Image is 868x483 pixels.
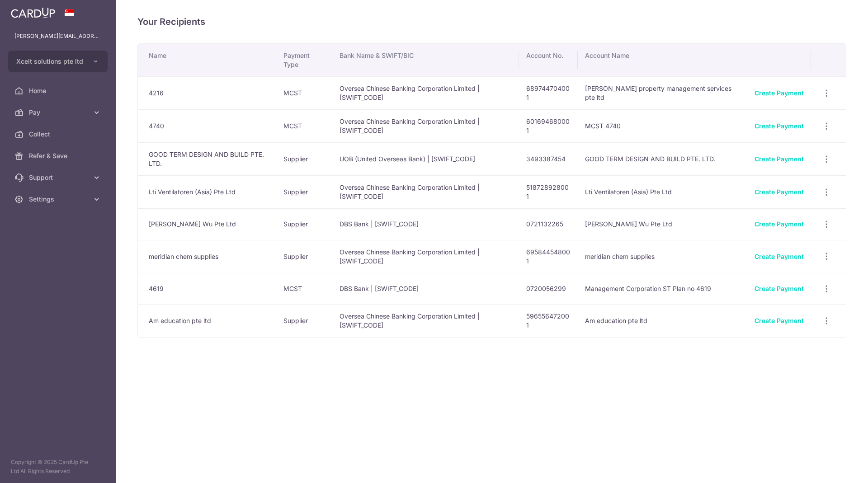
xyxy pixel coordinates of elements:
[578,273,747,305] td: Management Corporation ST Plan no 4619
[578,76,747,109] td: [PERSON_NAME] property management services pte ltd
[578,142,747,175] td: GOOD TERM DESIGN AND BUILD PTE. LTD.
[755,317,804,324] a: Create Payment
[14,32,101,41] p: [PERSON_NAME][EMAIL_ADDRESS][DOMAIN_NAME]
[138,175,276,208] td: Lti Ventilatoren (Asia) Pte Ltd
[16,57,83,66] span: Xceit solutions pte ltd
[519,273,578,305] td: 0720056299
[276,304,332,337] td: Supplier
[578,304,747,337] td: Am education pte ltd
[332,76,519,109] td: Oversea Chinese Banking Corporation Limited | [SWIFT_CODE]
[29,195,89,204] span: Settings
[578,240,747,273] td: meridian chem supplies
[138,109,276,142] td: 4740
[276,240,332,273] td: Supplier
[755,122,804,130] a: Create Payment
[519,240,578,273] td: 695844548001
[519,304,578,337] td: 596556472001
[578,109,747,142] td: MCST 4740
[276,273,332,305] td: MCST
[276,76,332,109] td: MCST
[8,51,108,72] button: Xceit solutions pte ltd
[276,175,332,208] td: Supplier
[29,86,89,95] span: Home
[138,76,276,109] td: 4216
[276,208,332,240] td: Supplier
[578,208,747,240] td: [PERSON_NAME] Wu Pte Ltd
[755,89,804,97] a: Create Payment
[138,304,276,337] td: Am education pte ltd
[332,208,519,240] td: DBS Bank | [SWIFT_CODE]
[755,220,804,228] a: Create Payment
[276,142,332,175] td: Supplier
[332,44,519,76] th: Bank Name & SWIFT/BIC
[755,188,804,196] a: Create Payment
[755,253,804,260] a: Create Payment
[138,208,276,240] td: [PERSON_NAME] Wu Pte Ltd
[332,304,519,337] td: Oversea Chinese Banking Corporation Limited | [SWIFT_CODE]
[332,142,519,175] td: UOB (United Overseas Bank) | [SWIFT_CODE]
[138,273,276,305] td: 4619
[519,44,578,76] th: Account No.
[519,76,578,109] td: 689744704001
[519,208,578,240] td: 0721132265
[519,142,578,175] td: 3493387454
[29,108,89,117] span: Pay
[519,109,578,142] td: 601694680001
[332,240,519,273] td: Oversea Chinese Banking Corporation Limited | [SWIFT_CODE]
[332,273,519,305] td: DBS Bank | [SWIFT_CODE]
[276,44,332,76] th: Payment Type
[11,7,55,18] img: CardUp
[578,175,747,208] td: Lti Ventilatoren (Asia) Pte Ltd
[519,175,578,208] td: 518728928001
[332,109,519,142] td: Oversea Chinese Banking Corporation Limited | [SWIFT_CODE]
[332,175,519,208] td: Oversea Chinese Banking Corporation Limited | [SWIFT_CODE]
[29,151,89,160] span: Refer & Save
[138,240,276,273] td: meridian chem supplies
[29,130,89,139] span: Collect
[29,173,89,182] span: Support
[137,14,846,29] h4: Your Recipients
[138,44,276,76] th: Name
[138,142,276,175] td: GOOD TERM DESIGN AND BUILD PTE. LTD.
[755,155,804,163] a: Create Payment
[578,44,747,76] th: Account Name
[810,456,859,478] iframe: Opens a widget where you can find more information
[755,285,804,292] a: Create Payment
[276,109,332,142] td: MCST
